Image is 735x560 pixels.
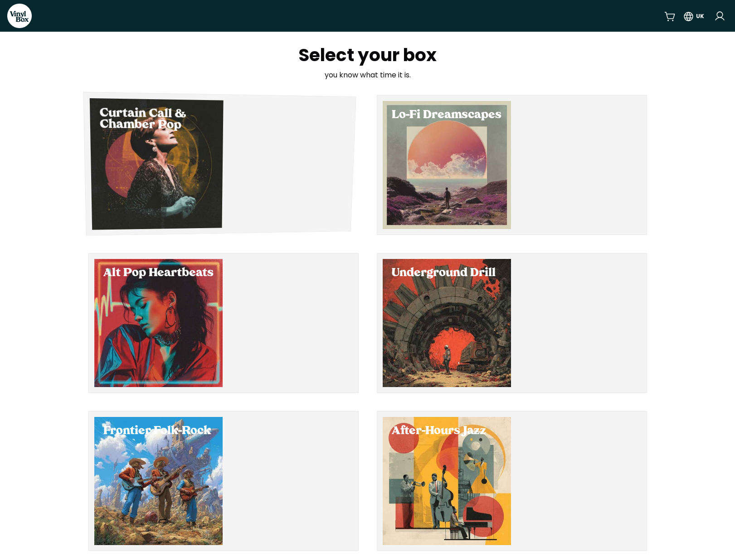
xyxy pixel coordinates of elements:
button: Select Alt Pop Heartbeats [88,253,359,393]
button: Select After-Hours Jazz [377,411,647,551]
button: Select Underground Drill [377,253,647,393]
h2: After-Hours Jazz [392,426,502,437]
h2: Lo-Fi Dreamscapes [392,110,502,121]
button: UK [683,8,704,24]
p: you know what time it is. [246,70,490,81]
div: Select Underground Drill [383,259,511,387]
div: Select Alt Pop Heartbeats [94,259,223,387]
div: UK [696,12,704,20]
h1: Select your box [246,46,490,64]
button: Select Lo-Fi Dreamscapes [377,95,647,235]
h2: Underground Drill [392,268,502,279]
div: Select Frontier Folk-Rock [94,417,223,545]
h2: Frontier Folk-Rock [103,426,214,437]
button: Select Frontier Folk-Rock [88,411,359,551]
div: Select After-Hours Jazz [383,417,511,545]
button: Select Curtain Call & Chamber Pop [88,95,359,235]
div: Select Lo-Fi Dreamscapes [383,101,511,229]
h2: Alt Pop Heartbeats [103,268,214,279]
